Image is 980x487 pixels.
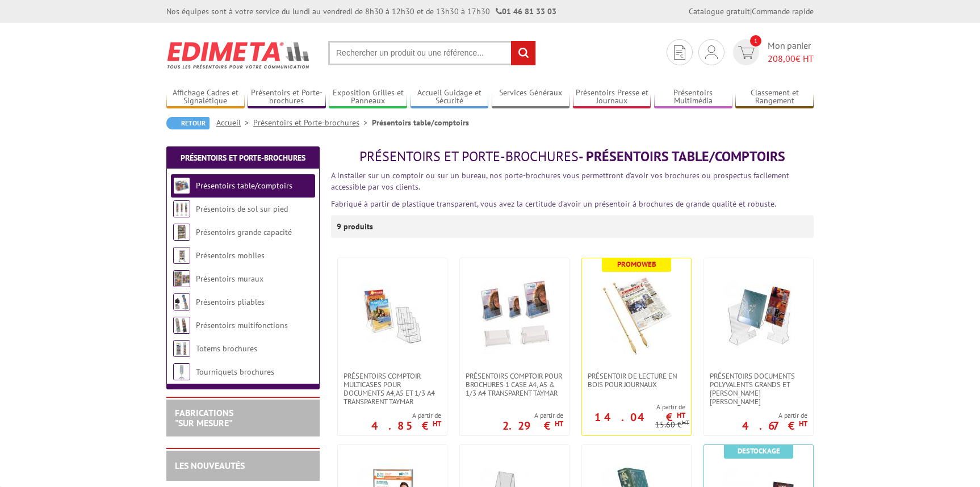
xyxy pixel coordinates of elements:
[173,224,190,241] img: Présentoirs grande capacité
[328,41,536,65] input: Rechercher un produit ou une référence...
[742,411,807,420] span: A partir de
[768,39,814,65] span: Mon panier
[750,35,761,47] span: 1
[196,320,288,330] a: Présentoirs multifonctions
[704,372,813,406] a: Présentoirs Documents Polyvalents Grands et [PERSON_NAME] [PERSON_NAME]
[173,293,190,310] img: Présentoirs pliables
[372,117,469,128] li: Présentoirs table/comptoirs
[502,411,563,420] span: A partir de
[573,88,651,107] a: Présentoirs Presse et Journaux
[371,411,441,420] span: A partir de
[654,88,732,107] a: Présentoirs Multimédia
[353,275,432,355] img: Présentoirs comptoir multicases POUR DOCUMENTS A4,A5 ET 1/3 A4 TRANSPARENT TAYMAR
[705,45,718,59] img: devis rapide
[655,421,689,429] p: 15.60 €
[738,46,755,59] img: devis rapide
[582,372,691,389] a: Présentoir de lecture en bois pour journaux
[433,419,441,429] sup: HT
[338,372,447,406] a: Présentoirs comptoir multicases POUR DOCUMENTS A4,A5 ET 1/3 A4 TRANSPARENT TAYMAR
[689,6,814,17] div: |
[196,180,292,191] a: Présentoirs table/comptoirs
[359,148,579,165] span: Présentoirs et Porte-brochures
[248,88,326,107] a: Présentoirs et Porte-brochures
[752,6,814,16] a: Commande rapide
[196,343,257,354] a: Totems brochures
[196,367,274,377] a: Tourniquets brochures
[511,41,535,65] input: rechercher
[196,227,292,237] a: Présentoirs grande capacité
[216,117,253,128] a: Accueil
[799,419,807,429] sup: HT
[768,52,814,65] span: € HT
[371,422,441,429] p: 4.85 €
[555,419,563,429] sup: HT
[196,297,265,307] a: Présentoirs pliables
[738,446,780,456] b: Destockage
[331,170,789,192] font: A installer sur un comptoir ou sur un bureau, nos porte-brochures vous permettront d’avoir vos br...
[337,215,379,238] p: 9 produits
[492,88,570,107] a: Services Généraux
[181,153,305,163] a: Présentoirs et Porte-brochures
[617,259,656,269] b: Promoweb
[331,149,814,164] h1: - Présentoirs table/comptoirs
[173,317,190,334] img: Présentoirs multifonctions
[674,45,685,60] img: devis rapide
[196,204,288,214] a: Présentoirs de sol sur pied
[594,414,685,421] p: 14.04 €
[344,372,441,406] span: Présentoirs comptoir multicases POUR DOCUMENTS A4,A5 ET 1/3 A4 TRANSPARENT TAYMAR
[502,422,563,429] p: 2.29 €
[166,6,556,17] div: Nos équipes sont à votre service du lundi au vendredi de 8h30 à 12h30 et de 13h30 à 17h30
[173,200,190,217] img: Présentoirs de sol sur pied
[768,53,795,64] span: 208,00
[677,410,685,420] sup: HT
[689,6,750,16] a: Catalogue gratuit
[682,418,689,426] sup: HT
[730,39,814,65] a: devis rapide 1 Mon panier 208,00€ HT
[466,372,563,397] span: PRÉSENTOIRS COMPTOIR POUR BROCHURES 1 CASE A4, A5 & 1/3 A4 TRANSPARENT taymar
[719,275,798,355] img: Présentoirs Documents Polyvalents Grands et Petits Modèles
[173,363,190,380] img: Tourniquets brochures
[331,199,776,209] font: Fabriqué à partir de plastique transparent, vous avez la certitude d’avoir un présentoir à brochu...
[496,6,556,16] strong: 01 46 81 33 03
[166,117,210,129] a: Retour
[173,270,190,287] img: Présentoirs muraux
[196,250,265,261] a: Présentoirs mobiles
[735,88,814,107] a: Classement et Rangement
[253,117,372,128] a: Présentoirs et Porte-brochures
[166,88,245,107] a: Affichage Cadres et Signalétique
[175,407,233,429] a: FABRICATIONS"Sur Mesure"
[475,275,554,355] img: PRÉSENTOIRS COMPTOIR POUR BROCHURES 1 CASE A4, A5 & 1/3 A4 TRANSPARENT taymar
[460,372,569,397] a: PRÉSENTOIRS COMPTOIR POUR BROCHURES 1 CASE A4, A5 & 1/3 A4 TRANSPARENT taymar
[175,460,245,471] a: LES NOUVEAUTÉS
[329,88,407,107] a: Exposition Grilles et Panneaux
[597,275,676,355] img: Présentoir de lecture en bois pour journaux
[742,422,807,429] p: 4.67 €
[196,274,263,284] a: Présentoirs muraux
[173,247,190,264] img: Présentoirs mobiles
[166,34,311,76] img: Edimeta
[582,402,685,412] span: A partir de
[173,340,190,357] img: Totems brochures
[588,372,685,389] span: Présentoir de lecture en bois pour journaux
[173,177,190,194] img: Présentoirs table/comptoirs
[710,372,807,406] span: Présentoirs Documents Polyvalents Grands et [PERSON_NAME] [PERSON_NAME]
[411,88,489,107] a: Accueil Guidage et Sécurité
